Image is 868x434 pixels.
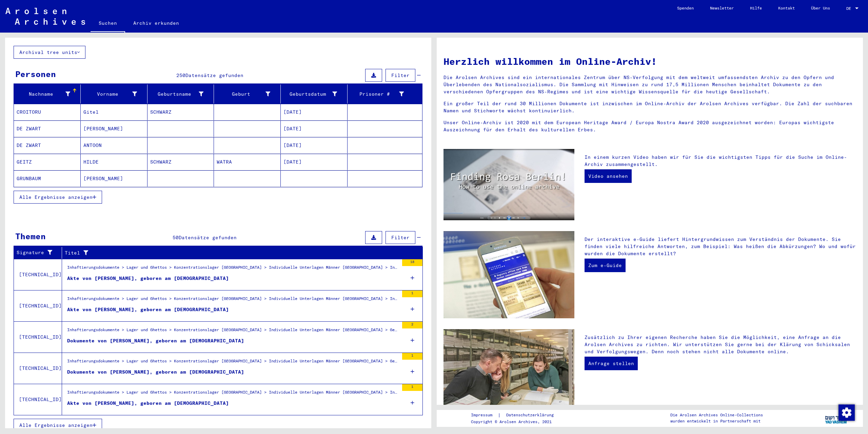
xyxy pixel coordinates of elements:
[67,275,229,282] div: Akte von [PERSON_NAME], geboren am [DEMOGRAPHIC_DATA]
[350,91,404,98] div: Prisoner #
[402,322,422,328] div: 2
[125,15,187,31] a: Archiv erkunden
[81,84,147,103] mat-header-cell: Vorname
[443,149,574,220] img: video.jpg
[14,321,62,353] td: [TECHNICAL_ID]
[386,69,415,82] button: Filter
[173,234,179,241] span: 50
[402,353,422,360] div: 1
[471,412,498,419] a: Impressum
[443,54,856,69] h1: Herzlich willkommen im Online-Archiv!
[5,8,85,25] img: Arolsen_neg.svg
[281,120,348,137] mat-cell: [DATE]
[14,120,81,137] mat-cell: DE ZWART
[217,91,270,98] div: Geburt‏
[585,169,632,183] a: Video ansehen
[281,154,348,170] mat-cell: [DATE]
[147,154,214,170] mat-cell: SCHWARZ
[17,89,80,99] div: Nachname
[585,334,856,355] p: Zusätzlich zu Ihrer eigenen Recherche haben Sie die Möglichkeit, eine Anfrage an die Arolsen Arch...
[214,84,281,103] mat-header-cell: Geburt‏
[585,154,856,168] p: In einem kurzen Video haben wir für Sie die wichtigsten Tipps für die Suche im Online-Archiv zusa...
[91,15,125,33] a: Suchen
[391,234,410,241] span: Filter
[14,104,81,120] mat-cell: CROITORU
[214,154,281,170] mat-cell: WATRA
[15,230,46,242] div: Themen
[67,358,399,367] div: Inhaftierungsdokumente > Lager und Ghettos > Konzentrationslager [GEOGRAPHIC_DATA] > Individuelle...
[443,100,856,114] p: Ein großer Teil der rund 30 Millionen Dokumente ist inzwischen im Online-Archiv der Arolsen Archi...
[14,46,85,59] button: Archival tree units
[67,327,399,336] div: Inhaftierungsdokumente > Lager und Ghettos > Konzentrationslager [GEOGRAPHIC_DATA] > Individuelle...
[14,290,62,321] td: [TECHNICAL_ID]
[83,89,147,99] div: Vorname
[14,170,81,187] mat-cell: GRUNBAUM
[81,137,147,153] mat-cell: ANTOON
[443,231,574,319] img: eguide.jpg
[283,89,347,99] div: Geburtsdatum
[281,137,348,153] mat-cell: [DATE]
[14,353,62,384] td: [TECHNICAL_ID]
[846,6,854,11] span: DE
[81,170,147,187] mat-cell: [PERSON_NAME]
[824,410,849,427] img: yv_logo.png
[65,247,414,258] div: Titel
[443,74,856,95] p: Die Arolsen Archives sind ein internationales Zentrum über NS-Verfolgung mit dem weltweit umfasse...
[14,154,81,170] mat-cell: GEITZ
[81,120,147,137] mat-cell: [PERSON_NAME]
[585,357,638,370] a: Anfrage stellen
[281,84,348,103] mat-header-cell: Geburtsdatum
[348,84,422,103] mat-header-cell: Prisoner #
[350,89,414,99] div: Prisoner #
[14,384,62,415] td: [TECHNICAL_ID]
[17,91,70,98] div: Nachname
[386,231,415,244] button: Filter
[281,104,348,120] mat-cell: [DATE]
[67,296,399,305] div: Inhaftierungsdokumente > Lager und Ghettos > Konzentrationslager [GEOGRAPHIC_DATA] > Individuelle...
[147,84,214,103] mat-header-cell: Geburtsname
[501,412,562,419] a: Datenschutzerklärung
[150,89,214,99] div: Geburtsname
[14,419,102,432] button: Alle Ergebnisse anzeigen
[19,422,93,428] span: Alle Ergebnisse anzeigen
[150,91,204,98] div: Geburtsname
[391,72,410,78] span: Filter
[67,306,229,313] div: Akte von [PERSON_NAME], geboren am [DEMOGRAPHIC_DATA]
[67,337,244,344] div: Dokumente von [PERSON_NAME], geboren am [DEMOGRAPHIC_DATA]
[67,369,244,376] div: Dokumente von [PERSON_NAME], geboren am [DEMOGRAPHIC_DATA]
[14,259,62,290] td: [TECHNICAL_ID]
[17,247,62,258] div: Signature
[19,194,93,200] span: Alle Ergebnisse anzeigen
[283,91,337,98] div: Geburtsdatum
[839,404,855,421] img: Zustimmung ändern
[185,72,243,78] span: Datensätze gefunden
[217,89,280,99] div: Geburt‏
[670,418,763,424] p: wurden entwickelt in Partnerschaft mit
[585,259,626,272] a: Zum e-Guide
[402,384,422,391] div: 1
[15,68,56,80] div: Personen
[443,329,574,417] img: inquiries.jpg
[176,72,185,78] span: 250
[14,191,102,204] button: Alle Ergebnisse anzeigen
[14,84,81,103] mat-header-cell: Nachname
[471,412,562,419] div: |
[67,389,399,399] div: Inhaftierungsdokumente > Lager und Ghettos > Konzentrationslager [GEOGRAPHIC_DATA] > Individuelle...
[402,259,422,266] div: 18
[67,400,229,407] div: Akte von [PERSON_NAME], geboren am [DEMOGRAPHIC_DATA]
[65,249,406,257] div: Titel
[471,419,562,425] p: Copyright © Arolsen Archives, 2021
[585,236,856,257] p: Der interaktive e-Guide liefert Hintergrundwissen zum Verständnis der Dokumente. Sie finden viele...
[83,91,137,98] div: Vorname
[443,119,856,133] p: Unser Online-Archiv ist 2020 mit dem European Heritage Award / Europa Nostra Award 2020 ausgezeic...
[81,104,147,120] mat-cell: Gitel
[14,137,81,153] mat-cell: DE ZWART
[17,249,53,256] div: Signature
[67,264,399,274] div: Inhaftierungsdokumente > Lager und Ghettos > Konzentrationslager [GEOGRAPHIC_DATA] > Individuelle...
[402,290,422,297] div: 1
[179,234,237,241] span: Datensätze gefunden
[81,154,147,170] mat-cell: HILDE
[147,104,214,120] mat-cell: SCHWARZ
[670,412,763,418] p: Die Arolsen Archives Online-Collections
